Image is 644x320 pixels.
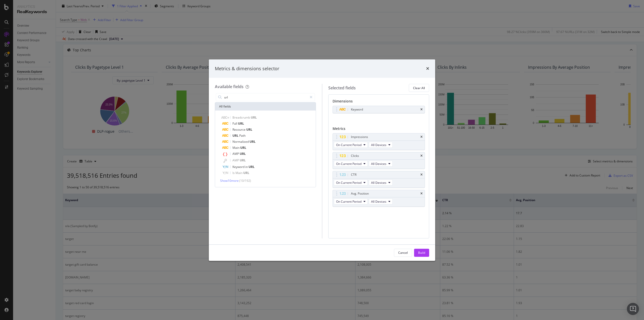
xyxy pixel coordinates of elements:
div: ClickstimesOn Current PeriodAll Devices [333,152,425,169]
div: Metrics & dimensions selector [215,65,279,72]
div: times [420,135,423,138]
span: AMP [232,158,240,162]
div: times [420,154,423,157]
span: URL [250,139,256,144]
div: times [420,192,423,195]
div: Open Intercom Messenger [627,303,639,315]
div: Keywordtimes [333,106,425,113]
div: ImpressionstimesOn Current PeriodAll Devices [333,133,425,150]
div: Cancel [398,251,408,255]
span: URL [240,152,246,156]
div: times [420,173,423,176]
span: URL [251,115,257,120]
span: Main [235,171,243,175]
div: Clicks [351,153,359,158]
span: On Current Period [336,199,361,204]
button: On Current Period [334,180,368,186]
div: Selected fields [328,85,356,91]
span: URL [232,133,239,138]
button: All Devices [369,198,393,204]
span: Is [232,171,235,175]
span: AMP [232,152,240,156]
span: Full [232,121,238,126]
button: All Devices [369,180,393,186]
span: URL [246,127,252,132]
div: modal [209,59,435,261]
span: All Devices [371,143,386,147]
span: Resource [232,127,246,132]
div: Avg. PositiontimesOn Current PeriodAll Devices [333,190,425,207]
div: Impressions [351,134,368,139]
div: CTR [351,172,356,177]
div: All fields [215,102,316,111]
span: in [245,165,249,169]
div: CTRtimesOn Current PeriodAll Devices [333,171,425,188]
input: Search by field name [224,93,307,101]
span: URL [249,165,255,169]
span: URL [240,146,246,150]
span: All Devices [371,162,386,166]
button: Clear All [409,84,429,92]
div: Keyword [351,107,363,112]
button: Cancel [394,249,412,257]
span: On Current Period [336,162,361,166]
button: Build [414,249,429,257]
span: All Devices [371,199,386,204]
span: Show 10 more [220,179,239,183]
button: On Current Period [334,142,368,148]
button: On Current Period [334,198,368,204]
span: Main [232,146,240,150]
span: All Devices [371,181,386,185]
div: Avg. Position [351,191,369,196]
div: times [420,108,423,111]
button: All Devices [369,161,393,167]
span: Normalized [232,139,250,144]
div: times [426,65,429,72]
span: On Current Period [336,181,361,185]
button: All Devices [369,142,393,148]
button: On Current Period [334,161,368,167]
span: Path [239,133,246,138]
span: Breadcrumb [232,115,251,120]
div: Metrics [333,126,425,133]
div: Build [418,251,425,255]
div: Available fields [215,84,244,89]
div: Clear All [413,86,425,90]
span: URL [238,121,244,126]
span: ( 10 / 192 ) [239,179,251,183]
span: URL [240,158,246,162]
span: Keyword [232,165,245,169]
div: Dimensions [333,99,425,106]
span: URL [243,171,249,175]
span: On Current Period [336,143,361,147]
